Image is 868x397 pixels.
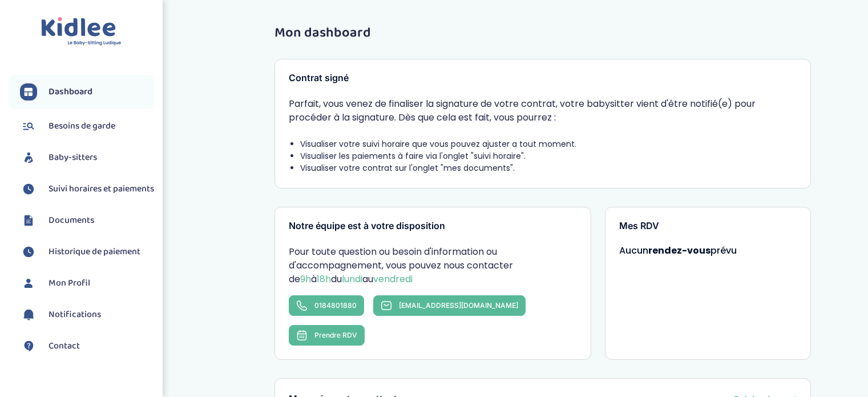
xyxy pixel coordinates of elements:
a: Historique de paiement [20,243,154,260]
span: Dashboard [49,85,92,99]
a: Contact [20,338,154,355]
a: Documents [20,212,154,229]
span: [EMAIL_ADDRESS][DOMAIN_NAME] [399,301,518,310]
li: Visualiser votre suivi horaire que vous pouvez ajuster a tout moment. [300,138,797,150]
span: Besoins de garde [49,119,115,133]
span: Contact [49,339,80,353]
img: dashboard.svg [20,83,37,101]
a: Notifications [20,306,154,323]
img: suivihoraire.svg [20,243,37,260]
a: Suivi horaires et paiements [20,181,154,198]
span: 0184801880 [314,301,357,310]
span: lundi [342,272,362,286]
button: Prendre RDV [289,325,365,346]
span: vendredi [373,272,413,286]
span: 9h [300,272,311,286]
li: Visualiser votre contrat sur l'onglet "mes documents". [300,162,797,174]
strong: rendez-vous [648,244,710,257]
img: contact.svg [20,338,37,355]
img: besoin.svg [20,118,37,135]
a: 0184801880 [289,295,364,316]
span: Historique de paiement [49,245,140,259]
p: Parfait, vous venez de finaliser la signature de votre contrat, votre babysitter vient d'être not... [289,97,797,125]
a: [EMAIL_ADDRESS][DOMAIN_NAME] [373,295,526,316]
img: babysitters.svg [20,149,37,166]
h3: Mes RDV [619,221,797,231]
span: Prendre RDV [314,331,357,339]
img: suivihoraire.svg [20,181,37,198]
span: Notifications [49,308,101,322]
a: Mon Profil [20,275,154,292]
h3: Notre équipe est à votre disposition [289,221,576,231]
h3: Contrat signé [289,73,797,83]
span: Aucun prévu [619,244,737,257]
img: notification.svg [20,306,37,323]
span: Baby-sitters [49,151,97,165]
img: logo.svg [41,17,122,46]
span: Suivi horaires et paiements [49,182,154,196]
span: Mon Profil [49,276,90,290]
li: Visualiser les paiements à faire via l'onglet "suivi horaire". [300,150,797,162]
img: profil.svg [20,275,37,292]
span: Documents [49,214,94,227]
a: Besoins de garde [20,118,154,135]
span: 18h [317,272,331,286]
a: Baby-sitters [20,149,154,166]
p: Pour toute question ou besoin d'information ou d'accompagnement, vous pouvez nous contacter de à ... [289,245,576,286]
h1: Mon dashboard [274,26,811,41]
img: documents.svg [20,212,37,229]
a: Dashboard [20,83,154,101]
